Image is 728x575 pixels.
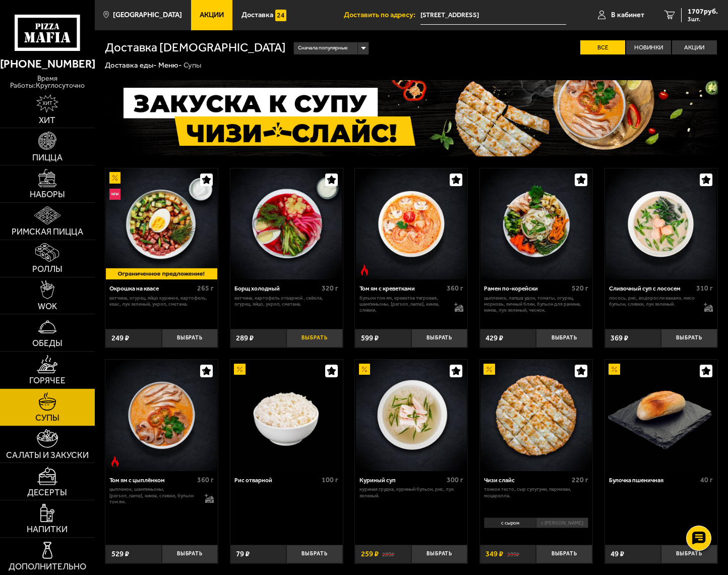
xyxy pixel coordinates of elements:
span: Обеды [32,339,63,348]
span: Супы [35,414,59,422]
span: [GEOGRAPHIC_DATA] [113,12,182,19]
div: Булочка пшеничная [609,477,698,484]
span: Роллы [32,265,63,273]
span: 429 ₽ [486,334,503,342]
li: с [PERSON_NAME] [536,517,588,529]
a: Меню- [158,61,182,70]
div: Сливочный суп с лососем [609,285,694,292]
span: 79 ₽ [236,550,250,558]
button: Выбрать [661,545,717,563]
button: Выбрать [162,329,218,348]
span: Сначала популярные [298,41,348,55]
span: Горячее [29,376,66,385]
span: 3 шт. [688,16,718,22]
span: Дополнительно [9,562,86,571]
a: Борщ холодный [230,168,343,279]
a: Доставка еды- [105,61,157,70]
a: Острое блюдоТом ям с цыплёнком [105,360,218,471]
h1: Доставка [DEMOGRAPHIC_DATA] [105,41,286,53]
span: Хит [39,116,55,125]
p: лосось, рис, водоросли вакамэ, мисо бульон, сливки, лук зеленый. [609,295,697,307]
span: 599 ₽ [361,334,379,342]
div: Том ям с цыплёнком [109,477,195,484]
span: Десерты [27,488,67,497]
button: Выбрать [411,329,468,348]
s: 399 ₽ [507,550,519,558]
p: цыпленок, шампиньоны, [PERSON_NAME], кинза, сливки, бульон том ям. [109,486,197,504]
img: Сливочный суп с лососем [605,168,716,279]
a: АкционныйБулочка пшеничная [605,360,717,471]
span: 349 ₽ [486,550,503,558]
span: 249 ₽ [111,334,129,342]
span: 289 ₽ [236,334,254,342]
span: Салаты и закуски [6,451,89,459]
img: Рамен по-корейски [480,168,591,279]
img: Акционный [234,364,246,375]
button: Выбрать [162,545,218,563]
a: Сливочный суп с лососем [605,168,717,279]
button: Выбрать [661,329,717,348]
img: 15daf4d41897b9f0e9f617042186c801.svg [275,10,287,21]
div: Том ям с креветками [359,285,445,292]
img: Чизи слайс [480,360,591,471]
span: 259 ₽ [361,550,379,558]
button: Выбрать [536,545,592,563]
img: Куриный суп [356,360,467,471]
button: Выбрать [286,545,343,563]
div: Супы [184,61,201,71]
p: ветчина, картофель отварной , свёкла, огурец, яйцо, укроп, сметана. [234,295,339,307]
span: 320 г [322,284,338,293]
img: Острое блюдо [109,456,121,468]
span: Римская пицца [12,227,83,236]
a: АкционныйЧизи слайс [480,360,592,471]
li: с сыром [484,517,536,529]
a: Острое блюдоТом ям с креветками [355,168,467,279]
span: 529 ₽ [111,550,129,558]
div: Борщ холодный [234,285,320,292]
span: 520 г [572,284,588,293]
button: Выбрать [536,329,592,348]
a: АкционныйКуриный суп [355,360,467,471]
span: Акции [200,12,224,19]
img: Борщ холодный [231,168,342,279]
img: Острое блюдо [359,264,371,276]
button: Выбрать [286,329,343,348]
p: бульон том ям, креветка тигровая, шампиньоны, [PERSON_NAME], кинза, сливки. [359,295,447,313]
label: Акции [672,40,717,54]
div: Окрошка на квасе [109,285,195,292]
span: Доставить по адресу: [344,12,420,19]
p: ветчина, огурец, яйцо куриное, картофель, квас, лук зеленый, укроп, сметана. [109,295,214,307]
span: 265 г [197,284,214,293]
span: Наборы [30,190,65,199]
span: 369 ₽ [611,334,628,342]
span: 360 г [447,284,463,293]
div: Рис отварной [234,477,320,484]
span: улица Добровольцев, 58, подъезд 1 [420,6,566,25]
span: Пицца [32,153,63,162]
img: Булочка пшеничная [605,360,716,471]
input: Ваш адрес доставки [420,6,566,25]
img: Том ям с цыплёнком [106,360,217,471]
p: цыпленок, лапша удон, томаты, огурец, морковь, яичный блин, бульон для рамена, кинза, лук зеленый... [484,295,588,313]
span: 310 г [696,284,713,293]
img: Рис отварной [231,360,342,471]
span: 100 г [322,476,338,484]
p: куриная грудка, куриный бульон, рис, лук зеленый. [359,486,464,498]
img: Новинка [109,189,121,200]
span: 1707 руб. [688,8,718,15]
a: Рамен по-корейски [480,168,592,279]
span: Доставка [241,12,273,19]
span: 360 г [197,476,214,484]
div: Рамен по-корейски [484,285,569,292]
a: АкционныйНовинкаОкрошка на квасе [105,168,218,279]
span: Напитки [27,525,68,534]
p: тонкое тесто, сыр сулугуни, пармезан, моцарелла. [484,486,588,498]
span: 49 ₽ [611,550,624,558]
img: Окрошка на квасе [106,168,217,279]
span: В кабинет [611,12,644,19]
img: Акционный [109,172,121,184]
div: Куриный суп [359,477,445,484]
div: Чизи слайс [484,477,569,484]
span: WOK [38,302,57,311]
div: 0 [480,514,592,539]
